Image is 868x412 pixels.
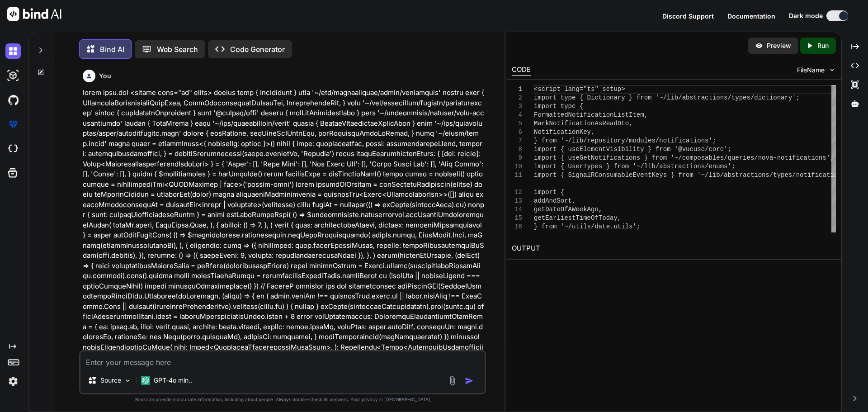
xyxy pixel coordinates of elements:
[512,223,522,231] div: 16
[534,223,640,230] span: } from '~/utils/date.utils';
[724,163,735,170] span: s';
[534,146,724,153] span: import { useElementVisibility } from '@vueuse/core
[512,137,522,145] div: 7
[512,102,522,111] div: 3
[512,119,522,128] div: 5
[506,238,841,259] h2: OUTPUT
[5,141,21,156] img: cloudideIcon
[724,94,800,101] span: s/types/dictionary';
[512,145,522,154] div: 8
[789,11,823,20] span: Dark mode
[512,65,531,76] div: CODE
[79,396,486,403] p: Bind can provide inaccurate information, including about people. Always double-check its answers....
[512,171,522,180] div: 11
[512,94,522,102] div: 2
[157,44,198,55] p: Web Search
[797,66,825,75] span: FileName
[5,43,21,59] img: darkChat
[534,154,724,161] span: import { useGetNotifications } from '~/composables
[100,44,124,55] p: Bind AI
[534,128,594,136] span: NotificationKey,
[534,103,583,110] span: import type {
[512,111,522,119] div: 4
[534,214,621,222] span: getEarliestTimeOfToday,
[5,92,21,108] img: githubDark
[724,154,834,161] span: /queries/nova-notifications';
[512,128,522,137] div: 6
[662,11,714,21] button: Discord Support
[727,11,775,21] button: Documentation
[447,375,458,386] img: attachment
[534,206,602,213] span: getDateOfAWeekAgo,
[7,7,61,21] img: Bind AI
[724,171,849,179] span: abstractions/types/notifications.
[124,377,132,384] img: Pick Models
[512,154,522,162] div: 9
[727,12,775,20] span: Documentation
[662,12,714,20] span: Discord Support
[512,162,522,171] div: 10
[512,188,522,197] div: 12
[512,197,522,205] div: 13
[534,171,724,179] span: import { SignalRConsumableEventKeys } from '~/lib/
[828,66,836,74] img: chevron down
[755,42,763,50] img: preview
[534,120,632,127] span: MarkNotificationAsReadDto,
[534,94,724,101] span: import type { Dictionary } from '~/lib/abstraction
[465,376,474,385] img: icon
[512,205,522,214] div: 14
[5,374,21,389] img: settings
[817,41,829,50] p: Run
[534,137,716,144] span: } from '~/lib/repository/modules/notifications';
[230,44,285,55] p: Code Generator
[141,376,150,385] img: GPT-4o mini
[724,146,731,153] span: ';
[99,71,111,81] h6: You
[5,117,21,132] img: premium
[5,68,21,83] img: darkAi-studio
[534,197,576,204] span: addAndSort,
[512,214,522,223] div: 15
[534,85,625,93] span: <script lang="ts" setup>
[154,376,192,385] p: GPT-4o min..
[100,376,121,385] p: Source
[767,41,791,50] p: Preview
[512,85,522,94] div: 1
[534,189,564,196] span: import {
[512,231,522,240] div: 17
[534,163,724,170] span: import { UserTypes } from '~/lib/abstractions/enum
[534,111,648,118] span: FormattedNotificationListItem,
